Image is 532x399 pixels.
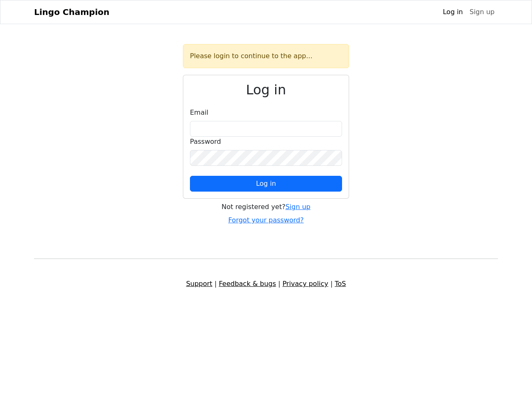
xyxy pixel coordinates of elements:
label: Password [190,137,221,147]
a: Log in [439,4,466,20]
div: | | | [29,279,503,289]
h2: Log in [190,82,342,98]
label: Email [190,108,208,118]
a: Forgot your password? [228,216,304,224]
span: Log in [256,180,276,187]
a: Privacy policy [283,280,328,288]
a: Feedback & bugs [219,280,276,288]
div: Please login to continue to the app... [183,44,349,68]
button: Log in [190,176,342,192]
div: Not registered yet? [183,202,349,212]
a: Lingo Champion [34,4,109,20]
a: Support [186,280,212,288]
a: Sign up [466,4,498,20]
a: Sign up [286,203,310,211]
a: ToS [335,280,346,288]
